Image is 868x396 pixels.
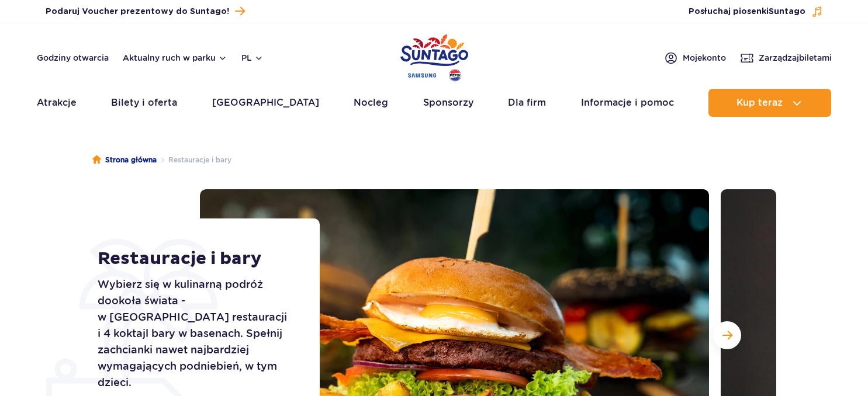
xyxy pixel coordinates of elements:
a: Bilety i oferta [111,89,177,117]
li: Restauracje i bary [157,154,231,166]
span: Podaruj Voucher prezentowy do Suntago! [46,6,229,18]
h1: Restauracje i bary [98,248,293,269]
button: Aktualny ruch w parku [123,53,227,62]
p: Wybierz się w kulinarną podróż dookoła świata - w [GEOGRAPHIC_DATA] restauracji i 4 koktajl bary ... [98,276,293,391]
a: [GEOGRAPHIC_DATA] [212,89,319,117]
a: Dla firm [508,89,546,117]
span: Suntago [769,8,805,16]
a: Strona główna [92,154,157,166]
span: Kup teraz [736,98,783,108]
span: Zarządzaj biletami [759,52,832,64]
button: Kup teraz [708,89,831,117]
span: Posłuchaj piosenki [689,6,805,18]
a: Zarządzajbiletami [740,51,832,65]
a: Sponsorzy [423,89,473,117]
span: Moje konto [683,52,726,64]
button: Posłuchaj piosenkiSuntago [689,6,823,18]
a: Godziny otwarcia [37,52,109,64]
a: Informacje i pomoc [581,89,674,117]
a: Park of Poland [400,29,468,83]
button: Następny slajd [713,321,741,349]
a: Atrakcje [37,89,77,117]
button: pl [241,52,264,64]
a: Podaruj Voucher prezentowy do Suntago! [46,4,245,19]
a: Mojekonto [664,51,726,65]
a: Nocleg [354,89,388,117]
